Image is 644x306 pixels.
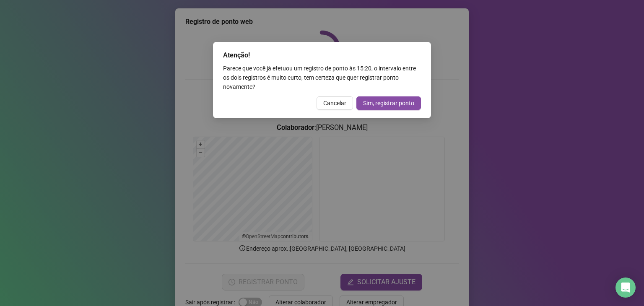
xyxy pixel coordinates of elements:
button: Cancelar [317,96,353,110]
button: Sim, registrar ponto [356,96,421,110]
span: Cancelar [323,99,346,108]
div: Atenção! [223,50,421,60]
div: Open Intercom Messenger [615,277,636,298]
span: Sim, registrar ponto [363,99,414,108]
div: Parece que você já efetuou um registro de ponto às 15:20 , o intervalo entre os dois registros é ... [223,64,421,91]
